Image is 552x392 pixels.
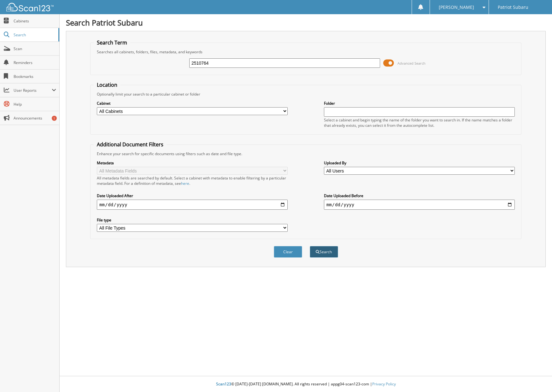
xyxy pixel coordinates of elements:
[94,81,120,88] legend: Location
[94,141,167,148] legend: Additional Document Filters
[14,115,56,121] span: Announcements
[52,116,57,121] div: 1
[94,91,518,97] div: Optionally limit your search to a particular cabinet or folder
[6,3,54,11] img: scan123-logo-white.svg
[216,381,231,387] span: Scan123
[14,102,56,107] span: Help
[181,181,189,186] a: here
[274,246,302,258] button: Clear
[14,88,52,93] span: User Reports
[60,377,552,392] div: © [DATE]-[DATE] [DOMAIN_NAME]. All rights reserved | appg04-scan123-com |
[97,101,288,106] label: Cabinet
[66,17,546,28] h1: Search Patriot Subaru
[324,117,515,128] div: Select a cabinet and begin typing the name of the folder you want to search in. If the name match...
[94,39,130,46] legend: Search Term
[97,160,288,166] label: Metadata
[14,46,56,51] span: Scan
[97,200,288,210] input: start
[14,18,56,24] span: Cabinets
[94,151,518,156] div: Enhance your search for specific documents using filters such as date and file type.
[498,5,528,9] span: Patriot Subaru
[324,193,515,198] label: Date Uploaded Before
[310,246,338,258] button: Search
[324,200,515,210] input: end
[14,32,55,38] span: Search
[324,160,515,166] label: Uploaded By
[324,101,515,106] label: Folder
[520,362,552,392] iframe: Chat Widget
[94,49,518,55] div: Searches all cabinets, folders, files, metadata, and keywords
[372,381,396,387] a: Privacy Policy
[97,193,288,198] label: Date Uploaded After
[397,61,426,66] span: Advanced Search
[97,217,288,223] label: File type
[439,5,474,9] span: [PERSON_NAME]
[14,60,56,65] span: Reminders
[14,74,56,79] span: Bookmarks
[97,175,288,186] div: All metadata fields are searched by default. Select a cabinet with metadata to enable filtering b...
